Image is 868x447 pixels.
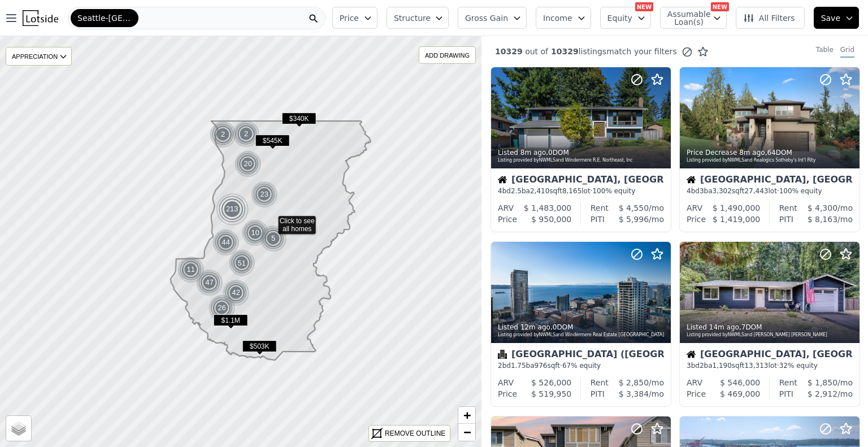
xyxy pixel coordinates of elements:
span: Income [543,12,572,24]
a: Zoom out [458,424,475,441]
div: /mo [609,377,664,388]
div: Listed , 0 DOM [498,148,665,157]
time: 2025-09-19 16:51 [520,323,550,331]
div: Rent [779,202,797,214]
span: All Filters [743,12,795,24]
span: $340K [282,112,316,124]
img: House [498,175,507,184]
div: 11 [177,256,205,283]
span: $ 950,000 [531,215,571,224]
div: 2 bd 1.75 ba sqft · 67% equity [498,361,664,370]
div: /mo [797,202,853,214]
div: 4 bd 3 ba sqft lot · 100% equity [687,186,853,196]
div: Listing provided by NWMLS and Realogics Sotheby's Int'l Rlty [687,157,854,164]
div: Price Decrease , 64 DOM [687,148,854,157]
div: Rent [779,377,797,388]
span: $ 4,300 [808,203,837,212]
div: Listing provided by NWMLS and Windermere R.E. Northeast, Inc [498,157,665,164]
div: /mo [605,214,664,225]
div: Price [498,388,517,400]
span: $ 526,000 [531,378,571,387]
div: ARV [498,202,514,214]
div: 5 [260,225,287,252]
img: g1.png [251,181,279,208]
time: 2025-09-19 16:54 [739,149,765,157]
span: 976 [535,362,548,370]
span: $545K [255,134,290,146]
div: $340K [282,112,316,129]
div: $1.1M [214,314,248,331]
span: Structure [394,12,430,24]
div: $545K [255,134,290,151]
div: /mo [793,388,853,400]
span: $ 2,850 [619,378,649,387]
img: g2.png [227,249,257,277]
a: Price Decrease 8m ago,64DOMListing provided byNWMLSand Realogics Sotheby's Int'l RltyHouse[GEOGRA... [679,67,859,232]
div: Rent [591,202,609,214]
img: g1.png [233,120,261,147]
span: Gross Gain [465,12,508,24]
div: Listed , 0 DOM [498,323,665,332]
div: /mo [609,202,664,214]
span: $ 1,483,000 [524,203,572,212]
span: $ 4,550 [619,203,649,212]
div: Listing provided by NWMLS and [PERSON_NAME] [PERSON_NAME] [687,332,854,338]
div: NEW [711,2,729,11]
div: 26 [209,294,236,322]
span: $ 5,996 [619,215,649,224]
div: [GEOGRAPHIC_DATA], [GEOGRAPHIC_DATA] [687,350,853,361]
div: 42 [223,279,250,306]
div: Grid [840,45,854,58]
div: $503K [242,340,277,357]
div: PITI [779,388,793,400]
img: g1.png [177,256,205,283]
div: /mo [605,388,664,400]
span: Price [340,12,359,24]
img: g1.png [212,229,240,256]
div: 10 [242,219,269,246]
span: 1,190 [713,362,732,370]
span: $ 1,490,000 [713,203,761,212]
div: Table [816,45,834,58]
div: 51 [227,249,256,277]
div: ARV [687,202,702,214]
div: Price [687,388,706,400]
div: [GEOGRAPHIC_DATA], [GEOGRAPHIC_DATA] [498,175,664,186]
span: $ 1,850 [808,378,837,387]
div: PITI [779,214,793,225]
button: Income [536,7,591,29]
button: Save [814,7,859,29]
span: 13,313 [744,362,768,370]
button: Assumable Loan(s) [660,7,727,29]
div: PITI [591,388,605,400]
span: $503K [242,340,277,352]
div: 3 bd 2 ba sqft lot · 32% equity [687,361,853,370]
div: 213 [215,192,249,226]
div: /mo [797,377,853,388]
img: House [687,350,696,359]
img: g1.png [260,225,288,252]
div: NEW [635,2,653,11]
div: out of listings [481,46,709,58]
div: /mo [793,214,853,225]
img: Lotside [23,10,58,26]
span: $1.1M [214,314,248,326]
button: Equity [600,7,651,29]
span: $ 2,912 [808,389,837,398]
div: Price [498,214,517,225]
div: 23 [251,181,278,208]
span: $ 519,950 [531,389,571,398]
a: Listed 12m ago,0DOMListing provided byNWMLSand Windermere Real Estate [GEOGRAPHIC_DATA]Condominiu... [491,241,670,407]
img: g1.png [210,121,237,148]
a: Listed 8m ago,0DOMListing provided byNWMLSand Windermere R.E. Northeast, IncHouse[GEOGRAPHIC_DATA... [491,67,670,232]
span: $ 469,000 [720,389,760,398]
span: Save [821,12,840,24]
div: ARV [687,377,702,388]
span: − [463,425,471,439]
button: Gross Gain [458,7,527,29]
span: Equity [607,12,632,24]
span: 10329 [548,47,579,56]
button: Price [332,7,377,29]
span: 2,410 [530,187,549,195]
div: ADD DRAWING [419,47,475,63]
